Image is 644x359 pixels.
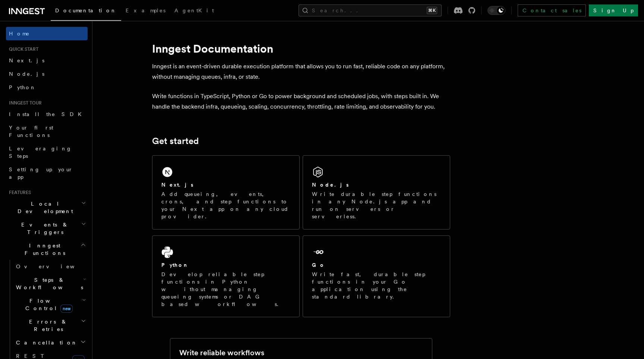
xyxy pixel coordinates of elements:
[6,81,88,94] a: Python
[589,4,638,16] a: Sign Up
[6,142,88,163] a: Leveraging Steps
[427,7,437,14] kbd: ⌘K
[152,91,450,112] p: Write functions in TypeScript, Python or Go to power background and scheduled jobs, with steps bu...
[161,261,189,269] h2: Python
[6,46,38,52] span: Quick start
[9,71,44,77] span: Node.js
[9,57,44,63] span: Next.js
[6,27,88,40] a: Home
[13,339,78,346] span: Cancellation
[303,235,450,317] a: GoWrite fast, durable step functions in your Go application using the standard library.
[16,263,93,269] span: Overview
[312,271,441,300] p: Write fast, durable step functions in your Go application using the standard library.
[13,318,81,333] span: Errors & Retries
[6,218,88,239] button: Events & Triggers
[13,315,88,336] button: Errors & Retries
[9,84,36,90] span: Python
[161,271,290,308] p: Develop reliable step functions in Python without managing queueing systems or DAG based workflows.
[312,190,441,220] p: Write durable step functions in any Node.js app and run on servers or serverless.
[9,146,72,159] span: Leveraging Steps
[6,121,88,142] a: Your first Functions
[126,7,165,13] span: Examples
[174,7,214,13] span: AgentKit
[6,197,88,218] button: Local Development
[60,305,73,313] span: new
[13,294,88,315] button: Flow Controlnew
[13,297,82,312] span: Flow Control
[13,276,83,291] span: Steps & Workflows
[9,125,53,138] span: Your first Functions
[6,163,88,184] a: Setting up your app
[312,181,349,188] h2: Node.js
[518,4,586,16] a: Contact sales
[152,136,199,146] a: Get started
[152,42,450,55] h1: Inngest Documentation
[299,4,442,16] button: Search...⌘K
[6,54,88,67] a: Next.js
[13,273,88,294] button: Steps & Workflows
[55,7,117,13] span: Documentation
[161,190,290,220] p: Add queueing, events, crons, and step functions to your Next app on any cloud provider.
[312,261,325,269] h2: Go
[152,61,450,82] p: Inngest is an event-driven durable execution platform that allows you to run fast, reliable code ...
[152,155,300,230] a: Next.jsAdd queueing, events, crons, and step functions to your Next app on any cloud provider.
[6,242,80,257] span: Inngest Functions
[9,166,73,180] span: Setting up your app
[9,111,86,117] span: Install the SDK
[6,100,42,106] span: Inngest tour
[6,107,88,121] a: Install the SDK
[13,260,88,273] a: Overview
[170,2,218,20] a: AgentKit
[179,347,264,358] h2: Write reliable workflows
[6,190,31,196] span: Features
[152,235,300,317] a: PythonDevelop reliable step functions in Python without managing queueing systems or DAG based wo...
[13,336,88,349] button: Cancellation
[9,30,30,37] span: Home
[161,181,193,188] h2: Next.js
[51,2,121,21] a: Documentation
[303,155,450,230] a: Node.jsWrite durable step functions in any Node.js app and run on servers or serverless.
[6,67,88,81] a: Node.js
[6,200,81,215] span: Local Development
[6,221,81,236] span: Events & Triggers
[6,239,88,260] button: Inngest Functions
[121,2,170,20] a: Examples
[487,6,505,15] button: Toggle dark mode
